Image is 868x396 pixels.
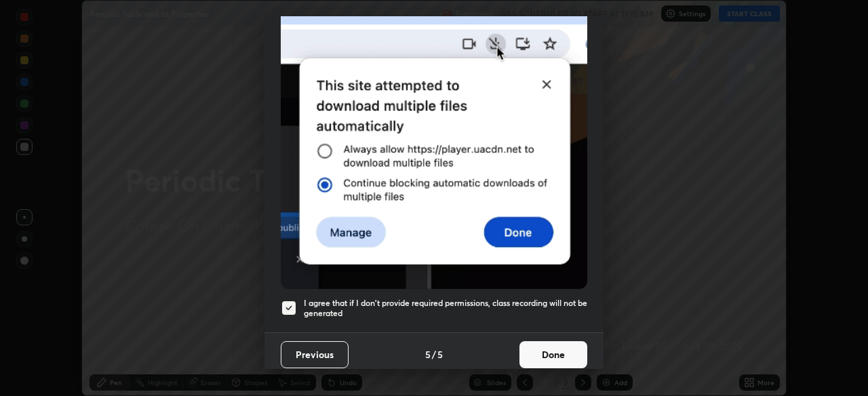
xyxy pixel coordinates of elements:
h4: 5 [437,347,443,361]
h4: / [432,347,436,361]
button: Previous [281,341,349,368]
button: Done [519,341,587,368]
h4: 5 [425,347,431,361]
h5: I agree that if I don't provide required permissions, class recording will not be generated [304,298,587,319]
